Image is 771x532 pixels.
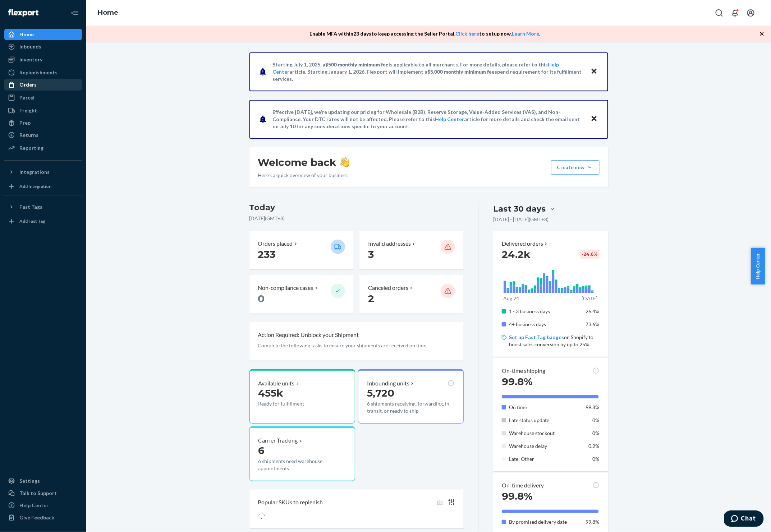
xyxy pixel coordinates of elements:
a: Returns [4,129,82,141]
p: Action Required: Unblock your Shipment [258,331,359,339]
button: Talk to Support [4,487,82,499]
span: 99.8% [502,375,533,388]
span: 455k [258,387,284,399]
p: Canceled orders [368,284,408,292]
a: Help Center [435,116,464,122]
a: Reporting [4,142,82,154]
div: Returns [19,131,38,139]
p: 6 shipments need warehouse appointments [258,458,346,472]
div: Talk to Support [19,490,57,497]
p: on Shopify to boost sales conversion by up to 25%. [509,334,599,348]
button: Inbounding units5,7206 shipments receiving, forwarding, in transit, or ready to ship [358,369,464,424]
span: $500 monthly minimum fee [326,61,389,68]
div: Prep [19,119,31,126]
span: 99.8% [586,404,600,410]
div: Orders [19,81,37,88]
p: Starting July 1, 2025, a is applicable to all merchants. For more details, please refer to this a... [273,61,584,83]
img: Flexport logo [8,9,38,17]
a: Click here [456,31,479,37]
a: Home [4,29,82,40]
span: 0% [593,417,600,423]
div: Home [19,31,34,38]
button: Open Search Box [712,6,726,20]
span: 73.6% [586,321,600,327]
button: Orders placed 233 [249,231,354,269]
button: Integrations [4,166,82,178]
button: Open notifications [728,6,742,20]
h1: Welcome back [258,156,350,169]
span: 6 [258,444,265,457]
a: Orders [4,79,82,91]
p: [DATE] ( GMT+8 ) [249,215,464,222]
div: Help Center [19,502,49,509]
div: Parcel [19,94,35,101]
button: Close [589,66,599,77]
a: Replenishments [4,67,82,78]
button: Invalid addresses 3 [359,231,464,269]
p: Carrier Tracking [258,436,298,445]
a: Add Fast Tag [4,216,82,227]
div: Reporting [19,144,43,152]
p: Effective [DATE], we're updating our pricing for Wholesale (B2B), Reserve Storage, Value-Added Se... [273,108,584,130]
p: 6 shipments receiving, forwarding, in transit, or ready to ship [367,400,455,415]
button: Canceled orders 2 [359,275,464,314]
p: Popular SKUs to replenish [258,498,323,506]
div: Give Feedback [19,514,54,521]
p: On-time shipping [502,367,545,375]
p: Late status update [509,417,580,424]
span: 3 [368,248,374,260]
p: [DATE] [582,295,597,302]
span: $5,000 monthly minimum fee [428,69,495,75]
p: Aug 24 [503,295,519,302]
button: Non-compliance cases 0 [249,275,354,314]
h3: Today [249,202,464,213]
a: Settings [4,475,82,487]
ol: breadcrumbs [92,3,124,23]
span: 0% [593,456,600,462]
span: 24.2k [502,248,531,260]
div: Add Fast Tag [19,218,45,224]
div: Freight [19,107,37,114]
button: Delivered orders [502,240,549,248]
div: Integrations [19,168,50,176]
a: Inventory [4,54,82,65]
div: Add Integration [19,183,51,189]
a: Freight [4,105,82,116]
button: Close Navigation [68,6,82,20]
p: On time [509,404,580,411]
div: Settings [19,477,40,485]
button: Give Feedback [4,512,82,523]
p: By promised delivery date [509,518,580,526]
div: Last 30 days [493,203,546,214]
p: 1 - 3 business days [509,308,580,315]
a: Inbounds [4,41,82,52]
p: 4+ business days [509,321,580,328]
a: Help Center [4,500,82,511]
button: Open account menu [744,6,758,20]
iframe: Opens a widget where you can chat to one of our agents [724,510,764,528]
button: Help Center [751,248,765,284]
p: Non-compliance cases [258,284,313,292]
button: Create new [551,160,600,175]
a: Prep [4,117,82,129]
a: Home [98,9,118,17]
span: 0 [258,292,265,305]
a: Add Integration [4,181,82,192]
p: Inbounding units [367,379,409,388]
span: 26.4% [586,308,600,314]
button: Carrier Tracking66 shipments need warehouse appointments [249,426,355,481]
div: Replenishments [19,69,58,76]
p: Late: Other [509,455,580,463]
button: Close [589,114,599,124]
div: -24.6 % [580,250,600,259]
p: Enable MFA within 23 days to keep accessing the Seller Portal. to setup now. . [310,30,541,37]
p: On-time delivery [502,481,544,490]
span: 5,720 [367,387,394,399]
button: Fast Tags [4,201,82,213]
div: Fast Tags [19,203,42,211]
p: Orders placed [258,240,293,248]
img: hand-wave emoji [340,157,350,167]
